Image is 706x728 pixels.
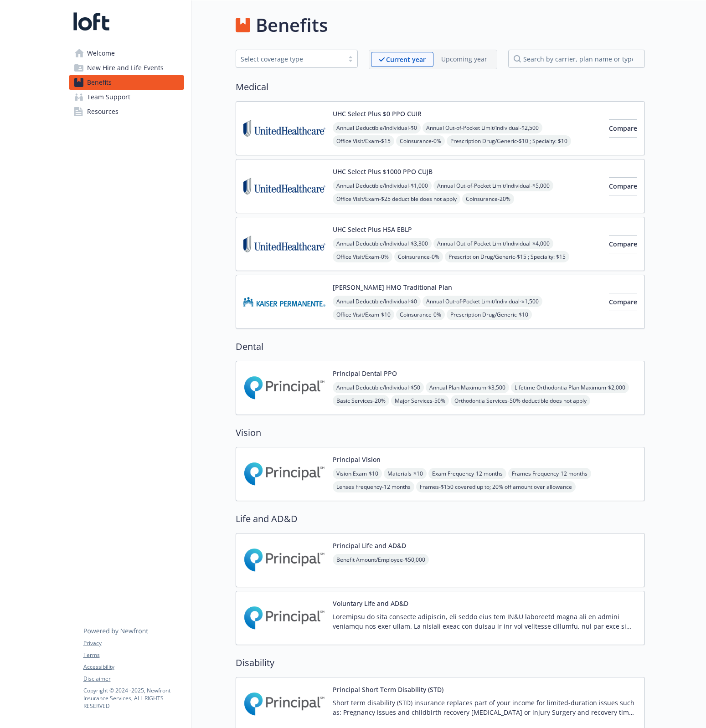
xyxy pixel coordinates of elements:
div: Select coverage type [241,54,339,64]
span: Orthodontia Services - 50% deductible does not apply [451,395,590,406]
span: Annual Deductible/Individual - $0 [333,122,421,133]
p: Upcoming year [441,54,487,64]
span: Prescription Drug/Generic - $10 [447,309,532,320]
a: Resources [69,104,184,119]
button: Compare [609,235,637,253]
span: Compare [609,240,637,248]
h2: Dental [236,340,645,354]
p: Loremipsu do sita consecte adipiscin, eli seddo eius tem IN&U laboreetd magna ali en admini venia... [333,612,637,631]
span: Annual Out-of-Pocket Limit/Individual - $5,000 [433,180,553,191]
span: Vision Exam - $10 [333,468,382,479]
h1: Benefits [256,11,328,39]
h2: Life and AD&D [236,512,645,526]
span: Frames Frequency - 12 months [508,468,591,479]
span: Exam Frequency - 12 months [428,468,506,479]
button: Compare [609,177,637,195]
p: Current year [386,55,426,64]
button: UHC Select Plus $0 PPO CUIR [333,109,422,118]
span: Welcome [87,46,115,61]
span: Frames - $150 covered up to; 20% off amount over allowance [416,481,576,492]
span: Benefit Amount/Employee - $50,000 [333,554,429,565]
button: Compare [609,293,637,311]
button: [PERSON_NAME] HMO Traditional Plan [333,282,452,292]
span: Lenses Frequency - 12 months [333,481,414,492]
button: Principal Vision [333,455,381,464]
p: Copyright © 2024 - 2025 , Newfront Insurance Services, ALL RIGHTS RESERVED [83,687,184,710]
button: Compare [609,119,637,138]
button: Voluntary Life and AD&D [333,599,408,608]
img: Principal Financial Group Inc carrier logo [243,685,325,723]
img: United Healthcare Insurance Company carrier logo [243,167,325,205]
img: Principal Financial Group Inc carrier logo [243,455,325,493]
a: Accessibility [83,663,184,671]
span: Coinsurance - 20% [462,193,514,205]
span: Coinsurance - 0% [396,135,445,147]
span: Upcoming year [433,52,495,67]
button: Principal Life and AD&D [333,541,406,550]
span: Annual Plan Maximum - $3,500 [426,382,509,393]
span: Compare [609,124,637,133]
span: Basic Services - 20% [333,395,389,406]
span: Annual Deductible/Individual - $50 [333,382,424,393]
h2: Medical [236,80,645,94]
button: Principal Short Term Disability (STD) [333,685,443,694]
h2: Vision [236,426,645,440]
span: Resources [87,104,119,119]
p: Short term disability (STD) insurance replaces part of your income for limited-duration issues su... [333,698,637,717]
img: Principal Financial Group Inc carrier logo [243,599,325,637]
button: UHC Select Plus $1000 PPO CUJB [333,167,433,176]
span: Office Visit/Exam - $25 deductible does not apply [333,193,460,205]
input: search by carrier, plan name or type [508,50,645,68]
a: Terms [83,651,184,659]
span: Annual Out-of-Pocket Limit/Individual - $4,000 [433,238,553,249]
span: Annual Out-of-Pocket Limit/Individual - $1,500 [423,296,542,307]
span: Compare [609,182,637,190]
span: New Hire and Life Events [87,61,164,75]
img: United Healthcare Insurance Company carrier logo [243,225,325,263]
span: Major Services - 50% [391,395,449,406]
a: New Hire and Life Events [69,61,184,75]
span: Office Visit/Exam - $10 [333,309,394,320]
span: Team Support [87,90,130,104]
button: Principal Dental PPO [333,369,397,378]
span: Lifetime Orthodontia Plan Maximum - $2,000 [511,382,629,393]
span: Materials - $10 [384,468,427,479]
span: Prescription Drug/Generic - $10 ; Specialty: $10 [447,135,571,147]
span: Annual Deductible/Individual - $0 [333,296,421,307]
span: Prescription Drug/Generic - $15 ; Specialty: $15 [445,251,569,262]
span: Compare [609,297,637,306]
h2: Disability [236,656,645,670]
span: Office Visit/Exam - $15 [333,135,394,147]
span: Annual Deductible/Individual - $1,000 [333,180,432,191]
span: Coinsurance - 0% [396,309,445,320]
span: Annual Out-of-Pocket Limit/Individual - $2,500 [423,122,542,133]
a: Privacy [83,639,184,647]
a: Team Support [69,90,184,104]
a: Welcome [69,46,184,61]
span: Coinsurance - 0% [394,251,443,262]
img: Kaiser Permanente Insurance Company carrier logo [243,282,325,321]
img: Principal Financial Group Inc carrier logo [243,541,325,579]
span: Office Visit/Exam - 0% [333,251,392,262]
span: Benefits [87,75,112,90]
img: United Healthcare Insurance Company carrier logo [243,109,325,148]
span: Annual Deductible/Individual - $3,300 [333,238,432,249]
img: Principal Financial Group Inc carrier logo [243,369,325,407]
button: UHC Select Plus HSA EBLP [333,225,412,234]
a: Benefits [69,75,184,90]
a: Disclaimer [83,675,184,683]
